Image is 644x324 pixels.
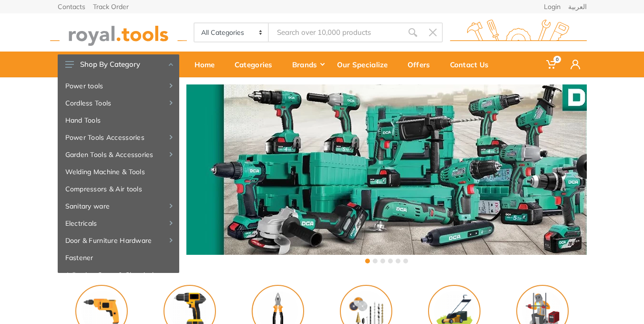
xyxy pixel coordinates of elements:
[568,3,587,10] a: العربية
[188,54,228,74] div: Home
[228,54,286,74] div: Categories
[188,52,228,77] a: Home
[443,54,502,74] div: Contact Us
[58,249,179,266] a: Fastener
[194,23,269,42] select: Category
[58,198,179,215] a: Sanitary ware
[553,56,561,63] span: 0
[58,180,179,198] a: Compressors & Air tools
[58,77,179,94] a: Power tools
[58,215,179,232] a: Electricals
[58,163,179,180] a: Welding Machine & Tools
[93,3,129,10] a: Track Order
[58,266,179,283] a: Adhesive, Spray & Chemical
[58,232,179,249] a: Door & Furniture Hardware
[58,146,179,163] a: Garden Tools & Accessories
[330,52,401,77] a: Our Specialize
[330,54,401,74] div: Our Specialize
[286,54,330,74] div: Brands
[544,3,561,10] a: Login
[58,94,179,112] a: Cordless Tools
[50,20,187,46] img: royal.tools Logo
[58,112,179,129] a: Hand Tools
[540,52,564,77] a: 0
[58,54,179,74] button: Shop By Category
[228,52,286,77] a: Categories
[450,20,587,46] img: royal.tools Logo
[58,3,85,10] a: Contacts
[58,129,179,146] a: Power Tools Accessories
[401,54,443,74] div: Offers
[269,22,402,42] input: Site search
[443,52,502,77] a: Contact Us
[401,52,443,77] a: Offers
